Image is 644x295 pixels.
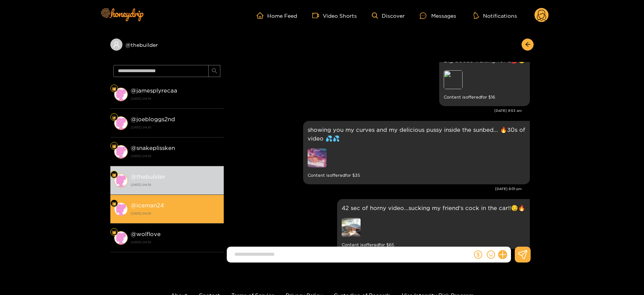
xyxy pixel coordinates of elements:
[131,95,220,102] strong: [DATE] 09:38
[131,87,177,94] strong: @ jamesplyrecaa
[257,12,267,19] span: home
[131,231,161,237] strong: @ wolflove
[114,116,128,130] img: conversation
[131,153,220,159] strong: [DATE] 09:38
[312,12,357,19] a: Video Shorts
[131,173,165,180] strong: @ thebuilder
[342,218,361,237] img: preview
[312,12,323,19] span: video-camera
[337,199,530,254] div: Aug. 26, 9:27 am
[114,88,128,101] img: conversation
[114,174,128,187] img: conversation
[522,39,534,51] button: arrow-left
[112,173,116,177] img: Fan Level
[131,239,220,246] strong: [DATE] 09:38
[342,204,525,212] p: 42 sec of horny video...sucking my friend's cock in the car!!😏🔥
[474,250,482,259] span: dollar
[112,144,116,148] img: Fan Level
[303,121,530,184] div: Aug. 25, 8:01 pm
[228,186,522,192] div: [DATE] 8:01 pm
[257,12,297,19] a: Home Feed
[444,93,525,102] small: Content is offered for $ 16
[228,108,522,113] div: [DATE] 9:53 am
[420,11,456,20] div: Messages
[112,115,116,120] img: Fan Level
[112,201,116,206] img: Fan Level
[110,39,224,51] div: @thebuilder
[212,68,217,74] span: search
[439,51,530,106] div: Aug. 25, 9:53 am
[131,145,175,151] strong: @ snakeplissken
[131,210,220,217] strong: [DATE] 09:38
[525,42,531,48] span: arrow-left
[131,202,164,209] strong: @ iceman24
[112,86,116,91] img: Fan Level
[113,41,120,48] span: user
[308,171,525,180] small: Content is offered for $ 35
[342,241,525,249] small: Content is offered for $ 65
[208,65,220,77] button: search
[114,231,128,245] img: conversation
[114,145,128,159] img: conversation
[308,148,327,167] img: preview
[471,12,519,19] button: Notifications
[114,202,128,216] img: conversation
[131,181,220,188] strong: [DATE] 09:38
[131,116,175,122] strong: @ joebloggs2nd
[487,250,495,259] span: smile
[131,124,220,131] strong: [DATE] 09:38
[308,125,525,143] p: showing you my curves and my delicious pussy inside the sunbed... 🔥30s of video 💦💦
[372,12,405,19] a: Discover
[472,249,484,260] button: dollar
[112,230,116,235] img: Fan Level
